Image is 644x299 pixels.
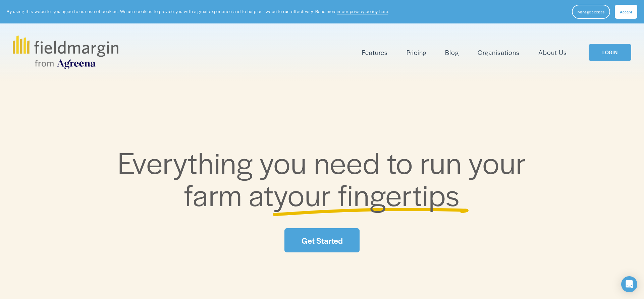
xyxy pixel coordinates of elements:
[615,5,637,19] button: Accept
[7,8,389,15] p: By using this website, you agree to our use of cookies. We use cookies to provide you with a grea...
[445,47,459,58] a: Blog
[538,47,567,58] a: About Us
[621,276,637,292] div: Open Intercom Messenger
[274,173,460,215] span: your fingertips
[284,228,360,252] a: Get Started
[13,36,118,69] img: fieldmargin.com
[407,47,427,58] a: Pricing
[620,9,632,14] span: Accept
[478,47,520,58] a: Organisations
[589,44,631,61] a: LOGIN
[362,48,388,57] span: Features
[572,5,610,19] button: Manage cookies
[337,8,388,14] a: in our privacy policy here
[362,47,388,58] a: folder dropdown
[578,9,604,14] span: Manage cookies
[118,141,533,215] span: Everything you need to run your farm at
